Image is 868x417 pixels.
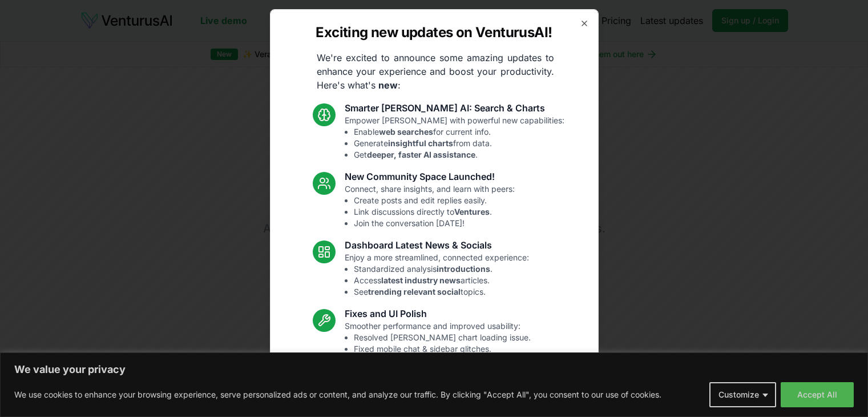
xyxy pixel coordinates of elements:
[354,263,529,275] li: Standardized analysis .
[354,126,564,138] li: Enable for current info.
[345,252,529,298] p: Enjoy a more streamlined, connected experience:
[354,332,531,343] li: Resolved [PERSON_NAME] chart loading issue.
[308,51,563,92] p: We're excited to announce some amazing updates to enhance your experience and boost your producti...
[354,149,564,161] li: Get .
[345,101,564,115] h3: Smarter [PERSON_NAME] AI: Search & Charts
[345,183,515,229] p: Connect, share insights, and learn with peers:
[345,170,515,183] h3: New Community Space Launched!
[354,343,531,355] li: Fixed mobile chat & sidebar glitches.
[379,127,433,137] strong: web searches
[345,115,564,161] p: Empower [PERSON_NAME] with powerful new capabilities:
[354,218,515,229] li: Join the conversation [DATE]!
[354,138,564,149] li: Generate from data.
[354,206,515,218] li: Link discussions directly to .
[345,307,531,320] h3: Fixes and UI Polish
[316,23,552,42] h2: Exciting new updates on VenturusAI!
[354,195,515,206] li: Create posts and edit replies easily.
[354,275,529,286] li: Access articles.
[367,150,475,159] strong: deeper, faster AI assistance
[378,79,398,91] strong: new
[454,207,490,216] strong: Ventures
[368,287,461,296] strong: trending relevant social
[381,275,461,285] strong: latest industry news
[345,320,531,366] p: Smoother performance and improved usability:
[437,264,490,274] strong: introductions
[345,238,529,252] h3: Dashboard Latest News & Socials
[388,138,453,148] strong: insightful charts
[354,355,531,366] li: Enhanced overall UI consistency.
[306,375,562,416] p: These updates are designed to make VenturusAI more powerful, intuitive, and user-friendly. Let us...
[354,286,529,298] li: See topics.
